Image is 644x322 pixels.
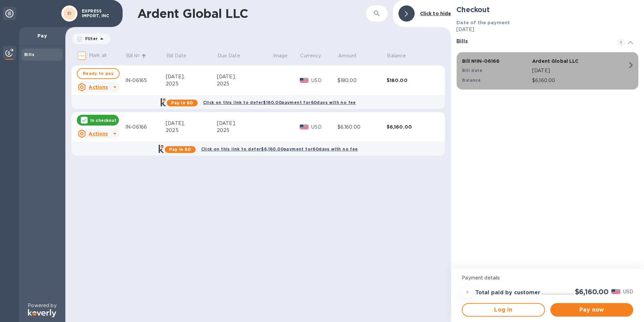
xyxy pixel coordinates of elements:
[338,52,357,59] p: Amount
[611,289,620,294] img: USD
[475,290,540,296] h3: Total paid by customer
[90,117,116,123] p: In checkout
[387,52,406,59] p: Balance
[83,70,114,78] span: Ready to pay
[89,52,106,59] p: Mark all
[387,77,436,84] div: $180.00
[623,288,633,295] p: USD
[300,78,309,83] img: USD
[166,73,217,80] div: [DATE],
[456,52,639,90] button: Bill №IN-06166Ardent Global LLCBill date[DATE]Balance$6,160.00
[337,124,387,131] div: $6,160.00
[201,146,358,152] b: Click on this link to defer $6,160.00 payment for 60 days with no fee
[217,80,272,87] div: 2025
[532,58,600,64] p: Ardent Global LLC
[28,302,56,309] p: Powered by
[387,52,415,59] span: Balance
[137,6,366,21] h1: Ardent Global LLC
[556,306,628,314] span: Pay now
[532,77,627,84] p: $6,160.00
[218,52,249,59] span: Due Date
[300,125,309,129] img: USD
[617,38,625,47] span: 1
[338,52,366,59] span: Amount
[462,78,481,83] b: Balance
[24,32,60,39] p: Pay
[125,77,166,84] div: IN-06165
[67,11,72,16] b: EI
[387,124,436,130] div: $6,160.00
[337,77,387,84] div: $180.00
[89,84,108,90] u: Actions
[77,68,120,79] button: Ready to pay
[462,58,529,64] p: Bill № IN-06166
[300,52,321,59] p: Currency
[462,287,473,298] div: =
[456,5,639,14] h2: Checkout
[203,100,356,105] b: Click on this link to defer $180.00 payment for 60 days with no fee
[273,52,288,59] p: Image
[462,303,545,317] button: Log in
[550,303,633,317] button: Pay now
[171,100,193,105] b: Pay in 60
[24,52,34,57] b: Bills
[468,306,539,314] span: Log in
[462,68,482,73] b: Bill date
[89,131,108,136] u: Actions
[532,67,627,74] p: [DATE]
[83,36,98,42] p: Filter
[166,80,217,87] div: 2025
[169,147,191,152] b: Pay in 60
[166,52,195,59] span: Bill Date
[166,120,217,127] div: [DATE],
[126,52,140,59] p: Bill №
[462,274,633,281] p: Payment details
[575,288,609,296] h2: $6,160.00
[217,127,272,134] div: 2025
[420,11,451,16] b: Click to hide
[28,309,56,317] img: Logo
[456,26,639,33] p: [DATE]
[166,127,217,134] div: 2025
[166,52,186,59] p: Bill Date
[82,9,116,18] p: EXPRESS IMPORT, INC
[217,120,272,127] div: [DATE],
[456,38,609,45] h3: Bills
[125,124,166,131] div: IN-06166
[311,124,337,131] p: USD
[456,20,510,25] b: Date of the payment
[126,52,149,59] span: Bill №
[311,77,337,84] p: USD
[218,52,240,59] p: Due Date
[217,73,272,80] div: [DATE],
